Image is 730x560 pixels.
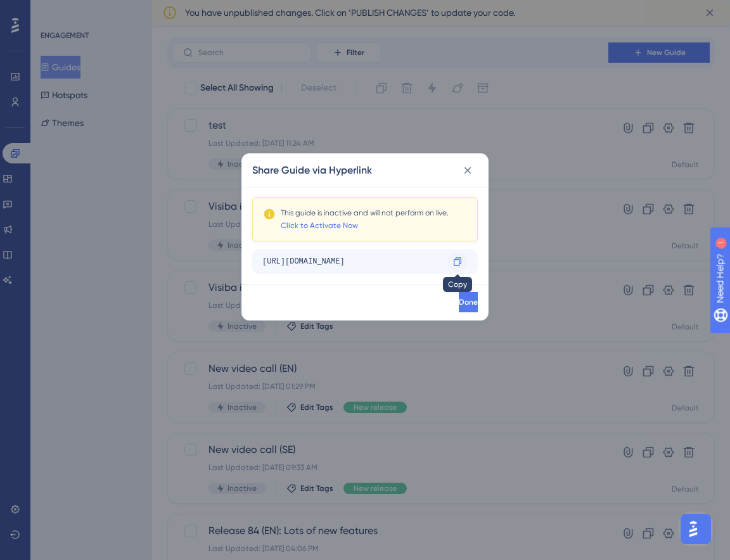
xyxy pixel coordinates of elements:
span: Need Help? [30,3,79,18]
div: 1 [88,6,92,16]
iframe: UserGuiding AI Assistant Launcher [677,510,715,548]
div: [URL][DOMAIN_NAME] [262,251,442,272]
h2: Share Guide via Hyperlink [252,163,372,178]
div: This guide is inactive and will not perform on live. [281,208,449,218]
span: Done [459,297,478,307]
a: Click to Activate Now [281,220,358,231]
